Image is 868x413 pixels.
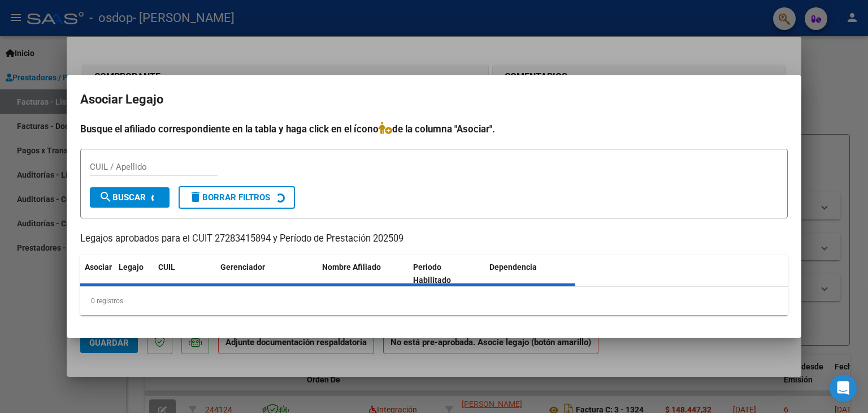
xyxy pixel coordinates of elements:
[114,255,154,292] datatable-header-cell: Legajo
[80,255,114,292] datatable-header-cell: Asociar
[318,255,409,292] datatable-header-cell: Nombre Afiliado
[80,287,788,315] div: 0 registros
[485,255,576,292] datatable-header-cell: Dependencia
[154,255,216,292] datatable-header-cell: CUIL
[489,263,537,272] span: Dependencia
[85,263,112,272] span: Asociar
[322,263,381,272] span: Nombre Afiliado
[830,375,857,402] div: Open Intercom Messenger
[189,190,202,204] mat-icon: delete
[179,186,295,209] button: Borrar Filtros
[158,263,175,272] span: CUIL
[413,263,451,285] span: Periodo Habilitado
[90,187,170,208] button: Buscar
[80,122,788,136] h4: Busque el afiliado correspondiente en la tabla y haga click en el ícono de la columna "Asociar".
[220,263,265,272] span: Gerenciador
[409,255,485,292] datatable-header-cell: Periodo Habilitado
[80,89,788,110] h2: Asociar Legajo
[80,232,788,246] p: Legajos aprobados para el CUIT 27283415894 y Período de Prestación 202509
[119,263,144,272] span: Legajo
[189,192,270,203] span: Borrar Filtros
[99,192,146,203] span: Buscar
[99,190,112,204] mat-icon: search
[216,255,318,292] datatable-header-cell: Gerenciador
